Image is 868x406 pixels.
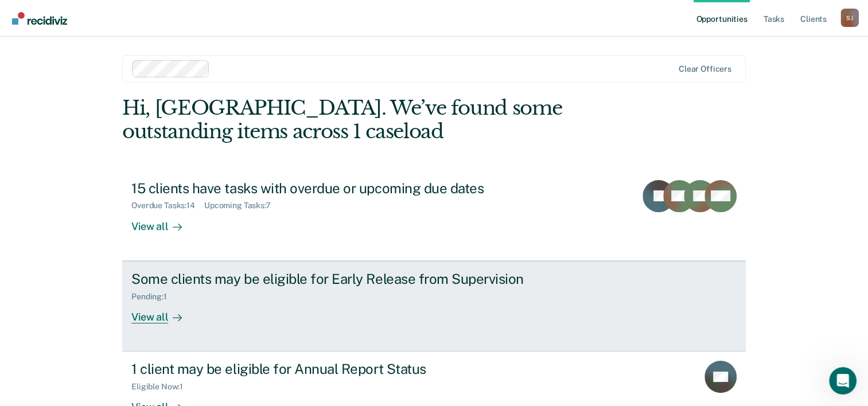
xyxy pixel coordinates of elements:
a: Some clients may be eligible for Early Release from SupervisionPending:1View all [122,261,746,352]
img: Recidiviz [12,12,67,25]
div: View all [131,301,196,323]
button: Profile dropdown button [840,9,859,27]
div: View all [131,210,196,233]
div: Clear officers [679,64,731,74]
div: Some clients may be eligible for Early Release from Supervision [131,271,534,287]
div: Eligible Now : 1 [131,382,192,392]
iframe: Intercom live chat [829,367,857,395]
div: Hi, [GEOGRAPHIC_DATA]. We’ve found some outstanding items across 1 caseload [122,96,621,143]
div: Pending : 1 [131,292,176,302]
div: Overdue Tasks : 14 [131,201,204,210]
div: Upcoming Tasks : 7 [204,201,280,210]
div: 1 client may be eligible for Annual Report Status [131,361,534,377]
div: S J [840,9,859,27]
div: 15 clients have tasks with overdue or upcoming due dates [131,180,534,197]
a: 15 clients have tasks with overdue or upcoming due datesOverdue Tasks:14Upcoming Tasks:7View all [122,171,746,261]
